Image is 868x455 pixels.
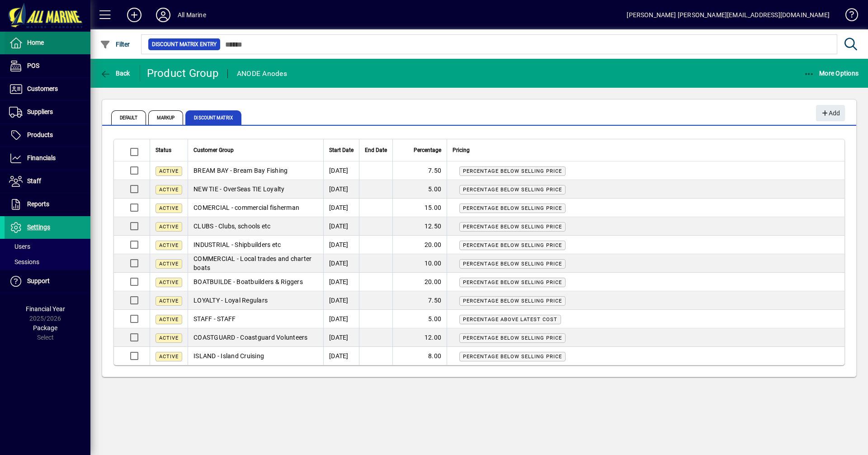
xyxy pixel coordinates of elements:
[323,161,359,180] td: [DATE]
[463,205,562,211] span: Percentage below selling price
[159,298,179,304] span: Active
[329,145,354,155] span: Start Date
[5,193,90,216] a: Reports
[463,187,562,193] span: Percentage below selling price
[323,180,359,199] td: [DATE]
[100,70,130,77] span: Back
[27,177,41,185] span: Staff
[392,310,447,328] td: 5.00
[392,217,447,236] td: 12.50
[821,106,840,121] span: Add
[159,261,179,267] span: Active
[33,324,57,332] span: Package
[159,354,179,360] span: Active
[188,347,323,365] td: ISLAND - Island Cruising
[178,8,206,22] div: All Marine
[148,110,184,125] span: Markup
[188,310,323,328] td: STAFF - STAFF
[463,261,562,267] span: Percentage below selling price
[152,40,217,49] span: Discount Matrix Entry
[5,32,90,54] a: Home
[463,354,562,360] span: Percentage below selling price
[159,242,179,248] span: Active
[159,187,179,193] span: Active
[188,291,323,310] td: LOYALTY - Loyal Regulars
[237,66,287,81] div: ANODE Anodes
[188,161,323,180] td: BREAM BAY - Bream Bay Fishing
[463,224,562,230] span: Percentage below selling price
[392,180,447,199] td: 5.00
[27,85,58,92] span: Customers
[90,65,140,81] app-page-header-button: Back
[323,347,359,365] td: [DATE]
[392,328,447,347] td: 12.00
[5,239,90,254] a: Users
[27,223,50,231] span: Settings
[323,291,359,310] td: [DATE]
[392,199,447,217] td: 15.00
[159,205,179,211] span: Active
[159,317,179,322] span: Active
[392,347,447,365] td: 8.00
[414,145,441,155] span: Percentage
[5,101,90,123] a: Suppliers
[5,124,90,147] a: Products
[392,236,447,254] td: 20.00
[98,36,132,52] button: Filter
[27,131,53,138] span: Products
[392,291,447,310] td: 7.50
[323,217,359,236] td: [DATE]
[323,236,359,254] td: [DATE]
[323,310,359,328] td: [DATE]
[323,273,359,291] td: [DATE]
[816,105,845,121] button: Add
[453,145,470,155] span: Pricing
[27,62,39,69] span: POS
[149,7,178,23] button: Profile
[26,305,65,313] span: Financial Year
[27,39,44,46] span: Home
[627,8,830,22] div: [PERSON_NAME] [PERSON_NAME][EMAIL_ADDRESS][DOMAIN_NAME]
[463,168,562,174] span: Percentage below selling price
[5,170,90,193] a: Staff
[5,55,90,77] a: POS
[463,335,562,341] span: Percentage below selling price
[188,273,323,291] td: BOATBUILDE - Boatbuilders & Riggers
[463,280,562,285] span: Percentage below selling price
[185,110,241,125] span: Discount Matrix
[323,199,359,217] td: [DATE]
[392,273,447,291] td: 20.00
[27,154,56,161] span: Financials
[188,254,323,273] td: COMMERCIAL - Local trades and charter boats
[804,70,859,77] span: More Options
[392,161,447,180] td: 7.50
[147,66,218,81] div: Product Group
[9,243,30,250] span: Users
[188,217,323,236] td: CLUBS - Clubs, schools etc
[5,270,90,293] a: Support
[159,280,179,285] span: Active
[463,317,557,322] span: Percentage above latest cost
[111,110,146,125] span: Default
[839,2,857,31] a: Knowledge Base
[159,335,179,341] span: Active
[156,145,171,155] span: Status
[9,258,39,265] span: Sessions
[802,65,861,81] button: More Options
[323,328,359,347] td: [DATE]
[120,7,149,23] button: Add
[159,168,179,174] span: Active
[27,277,50,284] span: Support
[323,254,359,273] td: [DATE]
[188,236,323,254] td: INDUSTRIAL - Shipbuilders etc
[27,108,53,115] span: Suppliers
[27,200,49,208] span: Reports
[5,254,90,270] a: Sessions
[365,145,387,155] span: End Date
[392,254,447,273] td: 10.00
[100,41,130,48] span: Filter
[5,78,90,100] a: Customers
[98,65,132,81] button: Back
[188,199,323,217] td: COMERCIAL - commercial fisherman
[463,298,562,304] span: Percentage below selling price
